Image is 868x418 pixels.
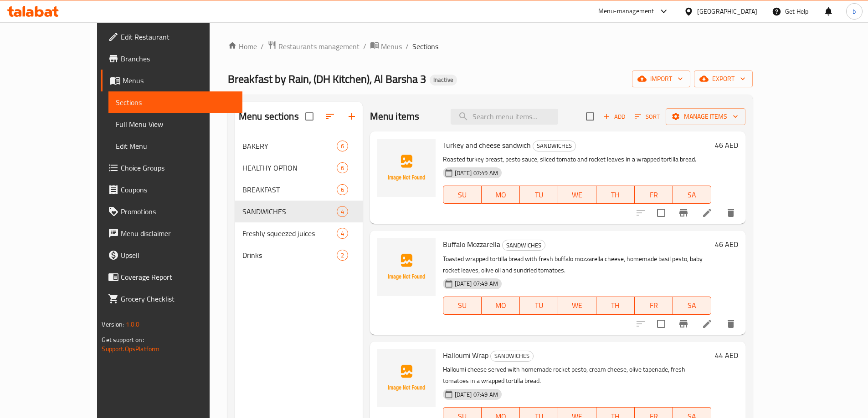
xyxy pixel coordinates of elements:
[443,364,711,387] p: Halloumi cheese served with homemade rocket pesto, cream cheese, olive tapenade, fresh tomatoes i...
[600,110,629,124] span: Add item
[632,110,662,124] button: Sort
[108,113,242,135] a: Full Menu View
[524,188,555,201] span: TU
[337,141,348,151] div: items
[337,164,348,172] span: 6
[101,157,242,179] a: Choice Groups
[377,238,436,296] img: Buffalo Mozzarella
[121,206,235,217] span: Promotions
[638,299,669,312] span: FR
[447,188,478,201] span: SU
[853,6,856,16] span: b
[228,41,257,52] a: Home
[121,184,235,195] span: Coupons
[319,106,341,127] span: Sort sections
[533,141,576,151] div: SANDWICHES
[235,157,363,179] div: HEALTHY OPTION6
[562,299,593,312] span: WE
[370,40,402,52] a: Menus
[673,186,711,204] button: SA
[108,135,242,157] a: Edit Menu
[228,40,753,52] nav: breadcrumb
[121,162,235,173] span: Choice Groups
[242,206,337,217] div: SANDWICHES
[491,351,533,361] span: SANDWICHES
[673,202,694,224] button: Branch-specific-item
[596,186,635,204] button: TH
[239,110,299,123] h2: Menu sections
[337,228,348,239] div: items
[116,97,235,108] span: Sections
[596,297,635,315] button: TH
[558,186,596,204] button: WE
[267,40,360,52] a: Restaurants management
[451,390,502,399] span: [DATE] 07:49 AM
[652,203,671,222] span: Select to update
[278,41,360,52] span: Restaurants management
[337,186,348,194] span: 6
[629,110,666,124] span: Sort items
[702,207,713,218] a: Edit menu item
[235,222,363,244] div: Freshly squeezed juices4
[101,26,242,48] a: Edit Restaurant
[720,313,742,335] button: delete
[235,244,363,266] div: Drinks2
[635,297,673,315] button: FR
[600,110,629,124] button: Add
[337,184,348,195] div: items
[430,76,457,84] span: Inactive
[101,288,242,310] a: Grocery Checklist
[363,41,366,52] li: /
[715,349,738,362] h6: 44 AED
[341,106,363,127] button: Add section
[370,110,420,123] h2: Menu items
[261,41,264,52] li: /
[101,222,242,244] a: Menu disclaimer
[242,228,337,239] span: Freshly squeezed juices
[381,41,402,52] span: Menus
[121,228,235,239] span: Menu disclaimer
[598,6,654,17] div: Menu-management
[102,343,159,355] a: Support.OpsPlatform
[430,75,457,86] div: Inactive
[101,201,242,222] a: Promotions
[558,297,596,315] button: WE
[443,348,488,362] span: Halloumi Wrap
[101,48,242,70] a: Branches
[406,41,409,52] li: /
[126,318,140,330] span: 1.0.0
[702,318,713,329] a: Edit menu item
[242,162,337,173] span: HEALTHY OPTION
[490,351,534,362] div: SANDWICHES
[524,299,555,312] span: TU
[337,142,348,151] span: 6
[337,206,348,217] div: items
[485,299,516,312] span: MO
[673,313,694,335] button: Branch-specific-item
[108,91,242,113] a: Sections
[337,207,348,216] span: 4
[533,141,575,151] span: SANDWICHES
[677,299,708,312] span: SA
[102,318,124,330] span: Version:
[635,111,660,122] span: Sort
[242,250,337,261] span: Drinks
[300,107,319,126] span: Select all sections
[673,297,711,315] button: SA
[242,141,337,151] div: BAKERY
[242,184,337,195] span: BREAKFAST
[235,131,363,270] nav: Menu sections
[485,188,516,201] span: MO
[639,73,683,85] span: import
[101,179,242,201] a: Coupons
[337,162,348,173] div: items
[580,107,600,126] span: Select section
[694,71,753,87] button: export
[443,154,711,165] p: Roasted turkey breast, pesto sauce, sliced tomato and rocket leaves in a wrapped tortilla bread.
[697,6,757,16] div: [GEOGRAPHIC_DATA]
[451,109,558,125] input: search
[235,201,363,222] div: SANDWICHES4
